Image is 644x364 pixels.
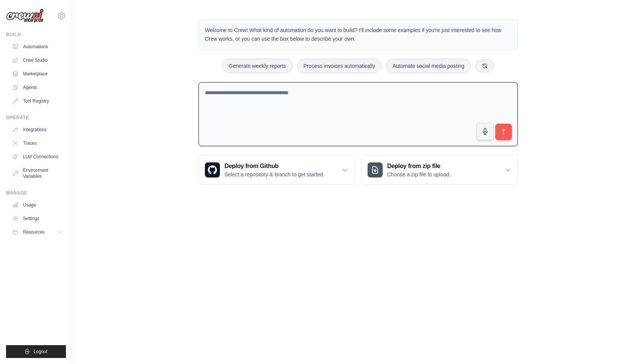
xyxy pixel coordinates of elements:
span: Resources [23,229,44,235]
a: LLM Connections [9,151,66,163]
p: Select a repository & branch to get started. [224,171,324,178]
div: Widget de chat [606,328,644,364]
a: Marketplace [9,68,66,80]
button: Resources [9,226,66,238]
a: Crew Studio [9,54,66,66]
button: Process invoices automatically [297,59,382,73]
iframe: Chat Widget [606,328,644,364]
h3: Deploy from Github [224,162,324,171]
a: Integrations [9,124,66,136]
a: Agents [9,81,66,93]
a: Tool Registry [9,95,66,107]
button: Logout [6,345,66,358]
img: Logo [6,9,44,23]
a: Environment Variables [9,164,66,182]
p: Welcome to Crew! What kind of automation do you want to build? I'll include some examples if you'... [205,26,511,43]
a: Automations [9,41,66,53]
span: Logout [34,349,47,355]
p: Choose a zip file to upload. [387,171,451,178]
a: Usage [9,199,66,211]
div: Operate [6,115,66,121]
a: Settings [9,213,66,225]
h3: Deploy from zip file [387,162,451,171]
div: Manage [6,190,66,196]
button: Automate social media posting [386,59,471,73]
div: Build [6,32,66,38]
a: Traces [9,137,66,149]
button: Generate weekly reports [222,59,293,73]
